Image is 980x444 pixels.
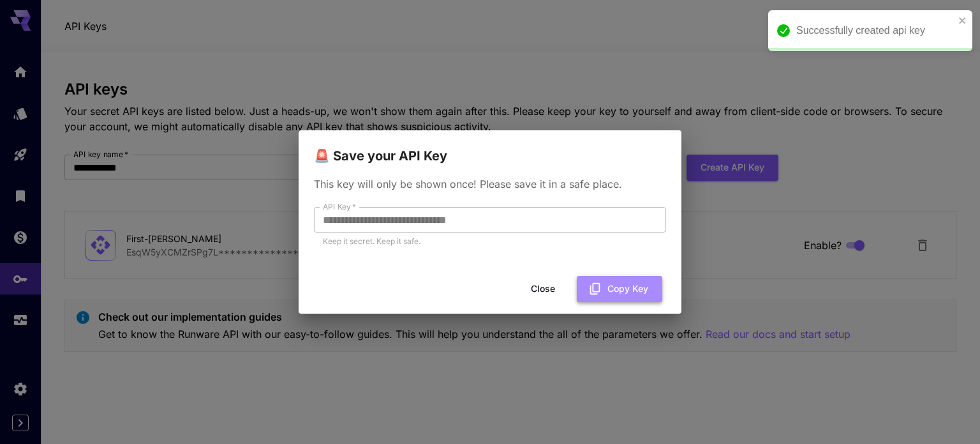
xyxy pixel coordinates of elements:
[299,130,681,166] h2: 🚨 Save your API Key
[314,176,666,192] p: This key will only be shown once! Please save it in a safe place.
[958,15,967,26] button: close
[323,201,356,212] label: API Key
[577,276,662,302] button: Copy Key
[514,276,572,302] button: Close
[796,23,954,38] div: Successfully created api key
[323,235,657,248] p: Keep it secret. Keep it safe.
